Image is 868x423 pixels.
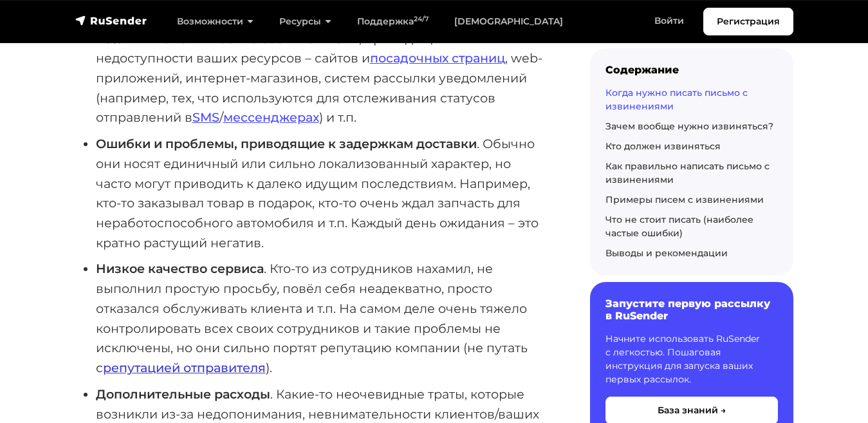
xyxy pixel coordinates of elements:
a: Возможности [164,8,266,35]
a: Войти [642,8,697,34]
sup: 24/7 [414,15,429,23]
strong: Дополнительные расходы [96,386,270,402]
a: Как правильно написать письмо с извинениями [605,160,770,185]
a: Ресурсы [266,8,344,35]
a: Выводы и рекомендации [605,247,728,259]
li: . Обычно они носят единичный или сильно локализованный характер, но часто могут приводить к далек... [96,134,549,252]
a: Поддержка24/7 [344,8,441,35]
a: мессенджерах [223,109,319,125]
a: репутацией отправителя [103,360,266,375]
img: RuSender [75,14,147,27]
a: [DEMOGRAPHIC_DATA] [441,8,576,35]
a: Примеры писем с извинениями [605,194,764,205]
li: . Кто-то из сотрудников нахамил, не выполнил простую просьбу, повёл себя неадекватно, просто отка... [96,259,549,377]
a: Кто должен извиняться [605,140,721,152]
strong: Ошибки и проблемы, приводящие к задержкам доставки [96,136,477,151]
a: SMS [192,109,219,125]
div: Содержание [605,64,778,76]
li: , приводящие к массовой недоступности ваших ресурсов – сайтов и , web-приложений, интернет-магази... [96,29,549,128]
a: Что не стоит писать (наиболее частые ошибки) [605,214,753,239]
p: Начните использовать RuSender с легкостью. Пошаговая инструкция для запуска ваших первых рассылок. [605,333,778,387]
a: Когда нужно писать письмо с извинениями [605,87,748,112]
a: посадочных страниц [370,50,505,66]
h6: Запустите первую рассылку в RuSender [605,297,778,322]
strong: Низкое качество сервиса [96,261,264,276]
a: Зачем вообще нужно извиняться? [605,120,773,132]
strong: Различные технические сбои и ошибки [96,31,359,46]
a: Регистрация [703,8,793,35]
